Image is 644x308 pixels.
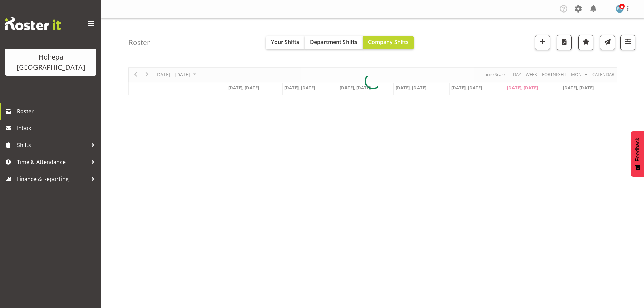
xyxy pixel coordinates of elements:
[363,36,414,49] button: Company Shifts
[271,38,299,46] span: Your Shifts
[557,35,572,50] button: Download a PDF of the roster according to the set date range.
[620,35,635,50] button: Filter Shifts
[635,138,641,161] span: Feedback
[17,106,98,116] span: Roster
[17,123,98,133] span: Inbox
[616,5,624,13] img: poonam-kade5940.jpg
[12,52,90,72] div: Hohepa [GEOGRAPHIC_DATA]
[17,140,88,150] span: Shifts
[310,38,357,46] span: Department Shifts
[17,157,88,167] span: Time & Attendance
[17,174,88,184] span: Finance & Reporting
[5,17,61,30] img: Rosterit website logo
[305,36,363,49] button: Department Shifts
[631,131,644,177] button: Feedback - Show survey
[578,35,593,50] button: Highlight an important date within the roster.
[128,39,150,46] h4: Roster
[266,36,305,49] button: Your Shifts
[600,35,615,50] button: Send a list of all shifts for the selected filtered period to all rostered employees.
[535,35,550,50] button: Add a new shift
[368,38,409,46] span: Company Shifts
